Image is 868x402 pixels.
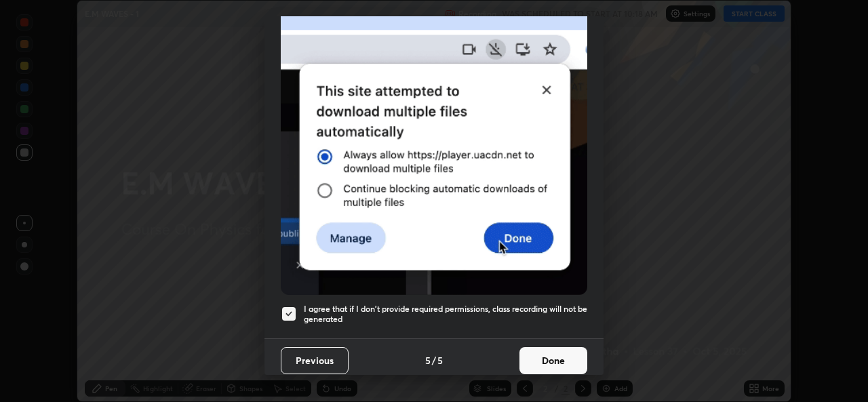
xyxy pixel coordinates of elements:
[437,353,443,367] h4: 5
[519,347,587,374] button: Done
[281,347,349,374] button: Previous
[432,353,436,367] h4: /
[304,304,587,325] h5: I agree that if I don't provide required permissions, class recording will not be generated
[425,353,431,367] h4: 5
